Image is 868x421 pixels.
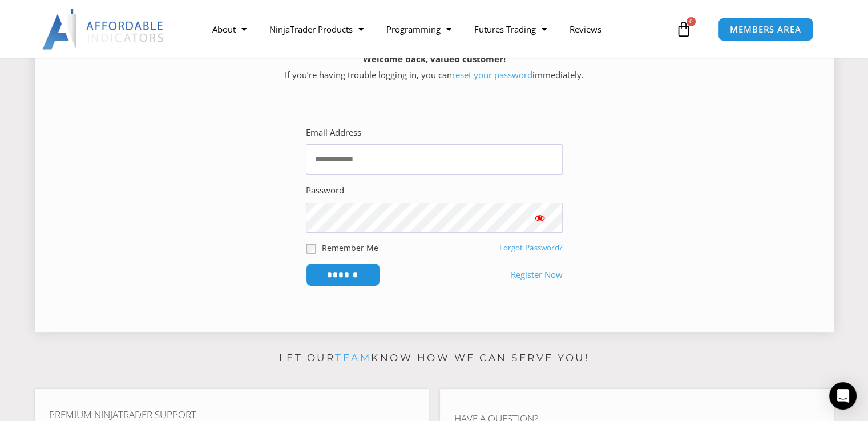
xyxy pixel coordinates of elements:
[335,352,371,363] a: team
[463,16,558,42] a: Futures Trading
[306,125,361,141] label: Email Address
[718,18,813,41] a: MEMBERS AREA
[42,9,165,50] img: LogoAI | Affordable Indicators – NinjaTrader
[687,17,696,26] span: 0
[375,16,463,42] a: Programming
[452,69,532,80] a: reset your password
[558,16,613,42] a: Reviews
[659,13,709,46] a: 0
[322,242,378,254] label: Remember Me
[306,183,344,199] label: Password
[829,382,857,410] div: Open Intercom Messenger
[730,25,801,34] span: MEMBERS AREA
[55,51,814,83] p: If you’re having trouble logging in, you can immediately.
[49,409,414,420] h4: Premium NinjaTrader Support
[499,242,563,253] a: Forgot Password?
[201,16,258,42] a: About
[35,349,834,367] p: Let our know how we can serve you!
[258,16,375,42] a: NinjaTrader Products
[363,53,506,64] strong: Welcome back, valued customer!
[201,16,673,42] nav: Menu
[517,203,563,233] button: Show password
[511,267,563,283] a: Register Now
